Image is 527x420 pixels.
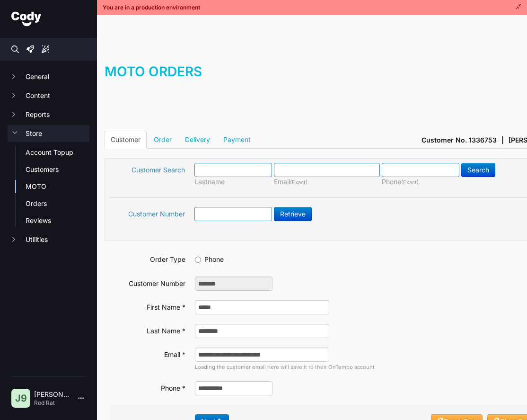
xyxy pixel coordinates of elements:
button: General [8,68,89,85]
div: Phone [382,177,461,187]
label: Last Name * [110,324,185,336]
div: Lastname [194,177,274,187]
a: Customers [26,165,89,174]
a: MOTO [26,182,89,191]
button: Utilities [8,231,89,248]
a: Order [148,131,178,149]
a: Account Topup [26,148,89,157]
input: Phone [195,257,201,263]
span: | [501,135,504,145]
label: Email * [110,348,185,359]
span: You are in a production environment [103,4,200,11]
label: Order Type [110,252,185,264]
label: Phone [195,252,224,264]
label: First Name * [110,300,185,312]
button: Content [8,87,89,104]
button: Retrieve [274,207,312,221]
small: Loading the customer email here will save it to their OnTempo account [195,364,375,370]
a: Delivery [179,131,216,149]
a: Reviews [26,216,89,225]
p: Red Rat [34,399,70,407]
button: Search [461,163,495,177]
div: Email [274,177,382,187]
small: (Exact) [401,179,419,186]
p: [PERSON_NAME] | 9513 [34,390,70,399]
label: Customer Number [109,207,185,219]
button: Store [8,125,89,142]
label: Phone * [110,381,185,393]
label: Customer Search [109,163,185,175]
small: (Exact) [290,179,307,186]
label: Customer Number [110,277,185,288]
button: Reports [8,106,89,123]
a: Customer [105,131,147,149]
a: Payment [217,131,257,149]
a: Orders [26,199,89,208]
span: Customer No. 1336753 [422,135,497,145]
